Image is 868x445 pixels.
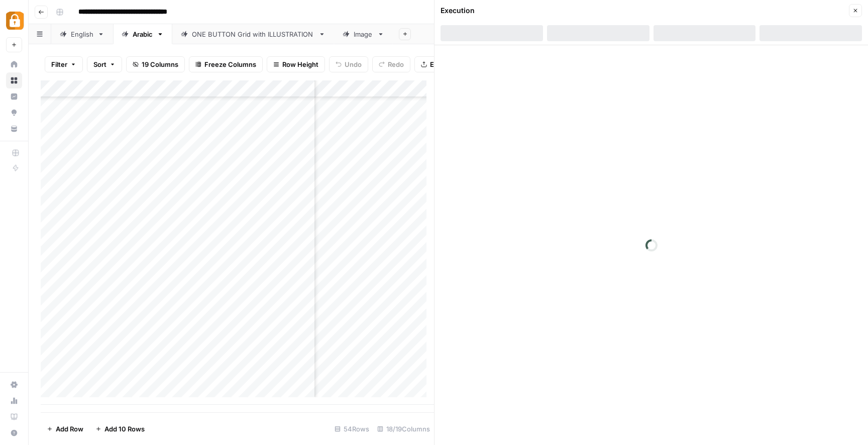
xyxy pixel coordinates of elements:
[334,24,393,44] a: Image
[6,56,22,72] a: Home
[51,59,67,69] span: Filter
[6,12,24,30] img: Adzz Logo
[51,24,113,44] a: English
[87,56,122,72] button: Sort
[372,56,410,72] button: Redo
[329,56,368,72] button: Undo
[6,425,22,441] button: Help + Support
[6,8,22,33] button: Workspace: Adzz
[6,105,22,121] a: Opportunities
[441,6,475,16] div: Execution
[192,29,314,39] div: ONE BUTTON Grid with ILLUSTRATION
[71,29,93,39] div: English
[345,59,362,69] span: Undo
[6,409,22,425] a: Learning Hub
[133,29,153,39] div: Arabic
[126,56,185,72] button: 19 Columns
[113,24,172,44] a: Arabic
[89,421,151,437] button: Add 10 Rows
[282,59,318,69] span: Row Height
[6,72,22,88] a: Browse
[204,59,256,69] span: Freeze Columns
[414,56,472,72] button: Export CSV
[267,56,325,72] button: Row Height
[93,59,106,69] span: Sort
[6,88,22,105] a: Insights
[56,424,83,434] span: Add Row
[41,421,89,437] button: Add Row
[6,121,22,137] a: Your Data
[172,24,334,44] a: ONE BUTTON Grid with ILLUSTRATION
[354,29,373,39] div: Image
[104,424,145,434] span: Add 10 Rows
[388,59,404,69] span: Redo
[6,377,22,393] a: Settings
[6,393,22,409] a: Usage
[189,56,263,72] button: Freeze Columns
[142,59,178,69] span: 19 Columns
[373,421,434,437] div: 18/19 Columns
[45,56,83,72] button: Filter
[331,421,373,437] div: 54 Rows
